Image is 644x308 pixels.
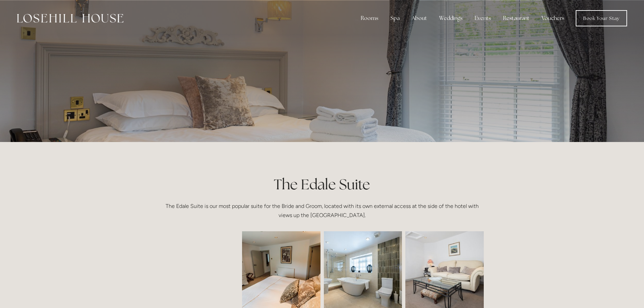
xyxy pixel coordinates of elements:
div: Spa [385,11,405,25]
h1: The Edale Suite [161,174,484,194]
div: About [406,11,432,25]
div: Rooms [355,11,384,25]
a: Vouchers [536,11,570,25]
img: Losehill House [17,14,123,23]
a: Book Your Stay [576,10,627,26]
p: The Edale Suite is our most popular suite for the Bride and Groom, located with its own external ... [161,202,484,220]
div: Restaurant [498,11,535,25]
div: Events [469,11,496,25]
div: Weddings [434,11,468,25]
